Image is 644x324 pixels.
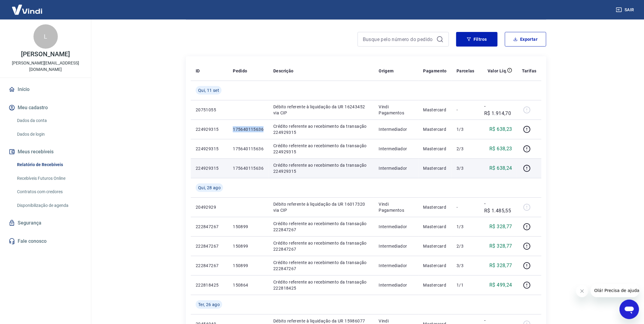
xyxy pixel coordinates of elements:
p: R$ 499,24 [490,281,513,289]
p: Intermediador [379,224,414,230]
span: Qui, 28 ago [198,185,221,191]
p: Intermediador [379,126,414,132]
a: Início [7,83,84,96]
p: 1/1 [457,282,474,288]
p: 224929315 [196,146,223,152]
p: Mastercard [423,146,447,152]
p: Intermediador [379,146,414,152]
p: Mastercard [423,282,447,288]
p: Mastercard [423,224,447,230]
p: - [457,107,474,113]
p: R$ 328,77 [490,262,513,269]
p: 3/3 [457,263,474,269]
p: Pagamento [423,68,447,74]
button: Exportar [505,32,546,47]
p: 1/3 [457,224,474,230]
a: Relatório de Recebíveis [15,159,84,171]
button: Sair [615,4,637,16]
p: Crédito referente ao recebimento da transação 224929315 [273,123,369,135]
p: Crédito referente ao recebimento da transação 222847267 [273,240,369,252]
p: Crédito referente ao recebimento da transação 222847267 [273,260,369,272]
p: 224929315 [196,165,223,171]
p: 222847267 [196,243,223,249]
a: Segurança [7,216,84,230]
button: Filtros [456,32,498,47]
p: 175640115636 [233,146,264,152]
p: Intermediador [379,263,414,269]
span: Olá! Precisa de ajuda? [4,4,51,9]
a: Dados da conta [15,114,84,127]
p: 3/3 [457,165,474,171]
button: Meu cadastro [7,101,84,114]
p: -R$ 1.914,70 [484,103,512,117]
p: 20492929 [196,204,223,210]
a: Fale conosco [7,235,84,248]
p: 1/3 [457,126,474,132]
iframe: Fechar mensagem [576,285,588,297]
p: Débito referente à liquidação da UR 16243452 via CIP [273,104,369,116]
iframe: Mensagem da empresa [591,284,639,297]
p: Intermediador [379,282,414,288]
span: Ter, 26 ago [198,301,220,308]
p: Descrição [273,68,294,74]
p: Crédito referente ao recebimento da transação 222847267 [273,221,369,233]
p: R$ 328,77 [490,242,513,250]
button: Meus recebíveis [7,145,84,159]
p: [PERSON_NAME] [21,51,70,57]
p: Mastercard [423,263,447,269]
a: Dados de login [15,128,84,141]
img: Vindi [7,0,47,19]
p: Mastercard [423,165,447,171]
p: Crédito referente ao recebimento da transação 222818425 [273,279,369,291]
p: Mastercard [423,126,447,132]
p: Valor Líq. [488,68,507,74]
p: R$ 328,77 [490,223,513,230]
p: [PERSON_NAME][EMAIL_ADDRESS][DOMAIN_NAME] [5,60,86,73]
p: 222847267 [196,263,223,269]
input: Busque pelo número do pedido [363,35,434,44]
p: 150899 [233,243,264,249]
p: 150864 [233,282,264,288]
p: Vindi Pagamentos [379,201,414,213]
p: 175640115636 [233,126,264,132]
p: Pedido [233,68,247,74]
a: Contratos com credores [15,186,84,198]
p: R$ 638,23 [490,145,513,152]
p: Débito referente à liquidação da UR 16017320 via CIP [273,201,369,213]
p: R$ 638,24 [490,165,513,172]
p: 150899 [233,263,264,269]
p: Intermediador [379,165,414,171]
p: 222818425 [196,282,223,288]
p: - [457,204,474,210]
p: R$ 638,23 [490,126,513,133]
p: 2/3 [457,243,474,249]
p: Mastercard [423,204,447,210]
a: Recebíveis Futuros Online [15,172,84,185]
p: Vindi Pagamentos [379,104,414,116]
p: Mastercard [423,243,447,249]
span: Qui, 11 set [198,87,219,93]
p: Parcelas [457,68,474,74]
p: 222847267 [196,224,223,230]
p: Intermediador [379,243,414,249]
p: Crédito referente ao recebimento da transação 224929315 [273,162,369,174]
p: Tarifas [522,68,537,74]
p: 150899 [233,224,264,230]
p: -R$ 1.485,55 [484,200,512,214]
p: 175640115636 [233,165,264,171]
p: Origem [379,68,394,74]
p: 2/3 [457,146,474,152]
a: Disponibilização de agenda [15,199,84,212]
div: L [33,24,58,49]
p: Crédito referente ao recebimento da transação 224929315 [273,143,369,155]
p: 20751055 [196,107,223,113]
p: Mastercard [423,107,447,113]
p: 224929315 [196,126,223,132]
p: ID [196,68,200,74]
iframe: Botão para abrir a janela de mensagens [620,300,639,319]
